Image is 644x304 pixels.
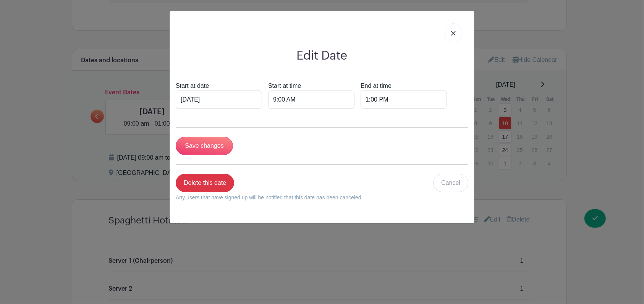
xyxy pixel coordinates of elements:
[268,91,354,109] input: Set Time
[361,91,447,109] input: Set Time
[176,137,233,155] input: Save changes
[176,49,468,63] h2: Edit Date
[361,81,392,91] label: End at time
[176,81,209,91] label: Start at date
[176,91,262,109] input: Pick date
[176,174,234,192] a: Delete this date
[268,81,301,91] label: Start at time
[433,174,468,192] a: Cancel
